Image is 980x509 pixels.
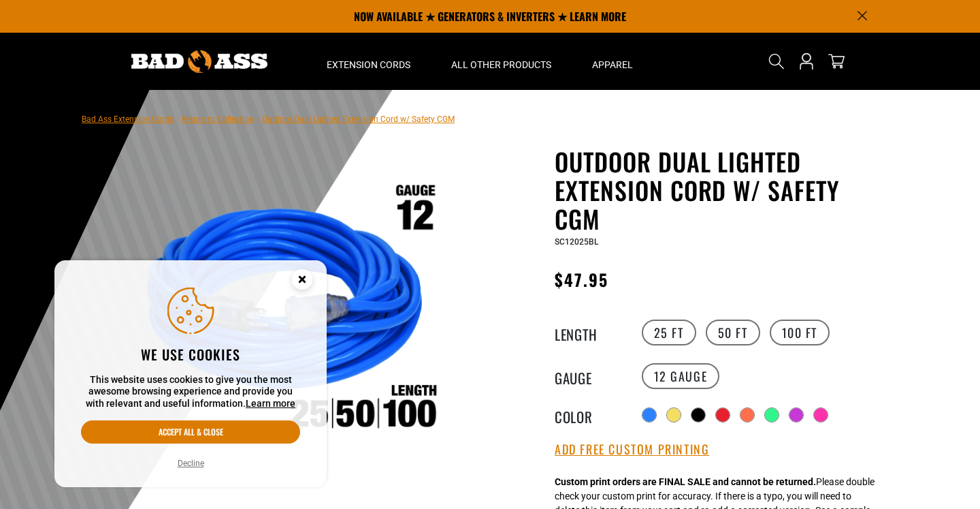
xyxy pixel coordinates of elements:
label: 100 FT [770,320,830,345]
button: Accept all & close [81,420,300,444]
label: 12 Gauge [642,363,720,389]
button: Decline [174,457,208,470]
summary: Extension Cords [306,33,431,90]
label: 50 FT [706,320,760,345]
strong: Custom print orders are FINAL SALE and cannot be returned. [555,476,816,487]
img: Bad Ass Extension Cords [131,50,267,73]
summary: Apparel [572,33,653,90]
span: Extension Cords [327,59,410,71]
button: Add Free Custom Printing [555,442,709,457]
h2: We use cookies [81,345,300,363]
legend: Gauge [555,367,623,385]
span: Outdoor Dual Lighted Extension Cord w/ Safety CGM [262,114,455,124]
nav: breadcrumbs [82,110,455,127]
a: Return to Collection [182,114,254,124]
legend: Color [555,406,623,424]
span: Apparel [592,59,633,71]
summary: All Other Products [431,33,572,90]
span: $47.95 [555,267,608,292]
span: › [257,114,259,124]
a: Bad Ass Extension Cords [82,114,174,124]
span: › [176,114,179,124]
a: Learn more [246,398,295,409]
h1: Outdoor Dual Lighted Extension Cord w/ Safety CGM [555,147,888,233]
legend: Length [555,324,623,341]
p: This website uses cookies to give you the most awesome browsing experience and provide you with r... [81,374,300,410]
span: SC12025BL [555,237,598,247]
label: 25 FT [642,320,696,345]
aside: Cookie Consent [54,260,327,488]
summary: Search [766,50,787,72]
span: All Other Products [451,59,551,71]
